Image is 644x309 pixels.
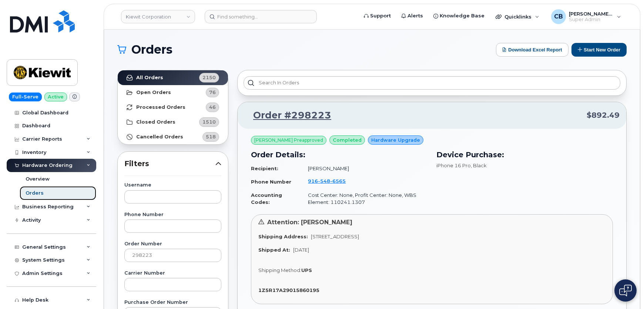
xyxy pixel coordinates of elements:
[251,192,282,205] strong: Accounting Codes:
[318,178,330,184] span: 548
[244,76,620,90] input: Search in orders
[301,189,427,208] td: Cost Center: None, Profit Center: None, WBS Element: 110241.1307
[251,165,278,171] strong: Recipient:
[330,178,346,184] span: 6565
[258,267,301,273] span: Shipping Method:
[124,242,221,246] label: Order Number
[308,178,355,184] a: 9165486565
[136,119,175,125] strong: Closed Orders
[136,75,163,81] strong: All Orders
[258,287,319,293] strong: 1Z5R17A29015860195
[202,74,216,81] span: 2150
[118,70,228,85] a: All Orders2150
[587,110,620,121] span: $892.49
[571,43,627,57] button: Start New Order
[118,85,228,100] a: Open Orders76
[308,178,346,184] span: 916
[471,162,487,168] span: , Black
[311,234,359,239] span: [STREET_ADDRESS]
[619,285,632,296] img: Open chat
[118,130,228,144] a: Cancelled Orders518
[496,43,568,57] button: Download Excel Report
[301,162,427,175] td: [PERSON_NAME]
[206,133,216,140] span: 518
[333,137,362,144] span: completed
[136,90,171,95] strong: Open Orders
[118,100,228,115] a: Processed Orders46
[118,115,228,130] a: Closed Orders1510
[258,287,322,293] a: 1Z5R17A29015860195
[254,137,323,144] span: [PERSON_NAME] Preapproved
[202,118,216,125] span: 1510
[244,109,331,122] a: Order #298223
[301,267,312,273] strong: UPS
[267,219,352,226] span: Attention: [PERSON_NAME]
[371,137,420,144] span: Hardware Upgrade
[293,247,309,253] span: [DATE]
[436,149,613,160] h3: Device Purchase:
[124,271,221,276] label: Carrier Number
[124,183,221,188] label: Username
[209,89,216,96] span: 76
[436,162,471,168] span: iPhone 16 Pro
[258,247,290,253] strong: Shipped At:
[136,134,183,140] strong: Cancelled Orders
[251,149,427,160] h3: Order Details:
[124,158,215,169] span: Filters
[209,104,216,111] span: 46
[131,44,172,55] span: Orders
[136,104,185,110] strong: Processed Orders
[124,300,221,305] label: Purchase Order Number
[124,212,221,217] label: Phone Number
[258,234,308,239] strong: Shipping Address:
[251,179,291,185] strong: Phone Number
